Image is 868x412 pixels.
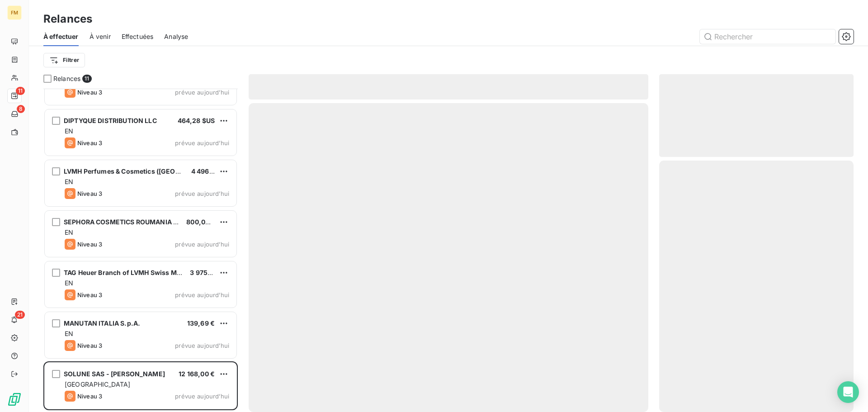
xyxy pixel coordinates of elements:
[17,105,25,113] span: 8
[77,89,102,96] span: Niveau 3
[15,311,25,319] span: 21
[64,269,228,276] span: TAG Heuer Branch of LVMH Swiss Manufactures SA.
[175,89,229,96] span: prévue aujourd’hui
[16,87,25,95] span: 11
[43,32,79,41] span: À effectuer
[179,370,215,378] span: 12 168,00 €
[175,190,229,197] span: prévue aujourd’hui
[65,178,73,185] span: EN
[175,139,229,147] span: prévue aujourd’hui
[175,393,229,400] span: prévue aujourd’hui
[64,319,140,327] span: MANUTAN ITALIA S.p.A.
[837,381,859,403] div: Open Intercom Messenger
[77,393,102,400] span: Niveau 3
[164,32,188,41] span: Analyse
[82,75,91,83] span: 11
[65,279,73,287] span: EN
[175,241,229,248] span: prévue aujourd’hui
[64,167,240,175] span: LVMH Perfumes & Cosmetics ([GEOGRAPHIC_DATA]) Ltd
[65,330,73,337] span: EN
[65,127,73,135] span: EN
[7,392,22,407] img: Logo LeanPay
[77,190,102,197] span: Niveau 3
[186,218,215,226] span: 800,00 €
[187,319,215,327] span: 139,69 €
[77,241,102,248] span: Niveau 3
[122,32,154,41] span: Effectuées
[90,32,111,41] span: À venir
[175,342,229,349] span: prévue aujourd’hui
[64,117,157,124] span: DIPTYQUE DISTRIBUTION LLC
[178,117,215,124] span: 464,28 $US
[7,5,22,20] div: FM
[43,89,238,412] div: grid
[77,342,102,349] span: Niveau 3
[190,269,224,276] span: 3 975,00 €
[175,291,229,298] span: prévue aujourd’hui
[77,291,102,298] span: Niveau 3
[65,228,73,236] span: EN
[53,74,80,83] span: Relances
[43,53,85,67] button: Filtrer
[64,218,182,226] span: SEPHORA COSMETICS ROUMANIA SA
[65,380,131,388] span: [GEOGRAPHIC_DATA]
[191,167,226,175] span: 4 496,08 €
[700,29,835,44] input: Rechercher
[77,139,102,147] span: Niveau 3
[64,370,165,378] span: SOLUNE SAS - [PERSON_NAME]
[43,11,92,27] h3: Relances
